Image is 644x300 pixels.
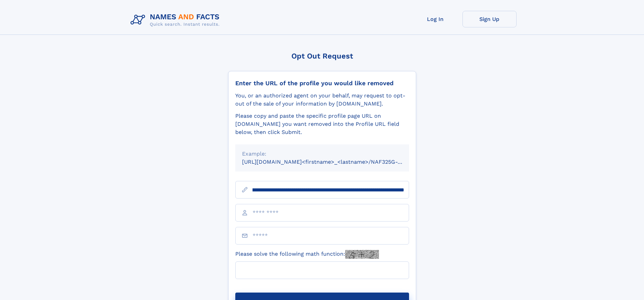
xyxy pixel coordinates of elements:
[242,150,402,158] div: Example:
[235,112,409,136] div: Please copy and paste the specific profile page URL on [DOMAIN_NAME] you want removed into the Pr...
[242,159,422,165] small: [URL][DOMAIN_NAME]<firstname>_<lastname>/NAF325G-xxxxxxxx
[235,250,379,259] label: Please solve the following math function:
[235,79,409,87] div: Enter the URL of the profile you would like removed
[462,11,517,27] a: Sign Up
[228,52,416,60] div: Opt Out Request
[235,92,409,108] div: You, or an authorized agent on your behalf, may request to opt-out of the sale of your informatio...
[128,11,225,29] img: Logo Names and Facts
[408,11,462,27] a: Log In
